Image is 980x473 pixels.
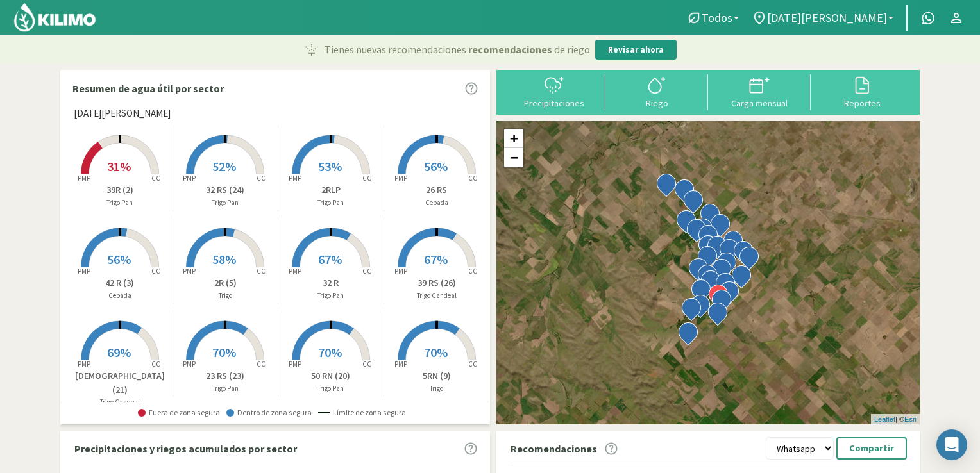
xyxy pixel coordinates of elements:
[226,408,312,417] span: Dentro de zona segura
[511,441,597,456] p: Recomendaciones
[874,415,895,423] a: Leaflet
[507,99,602,108] div: Precipitaciones
[78,267,90,276] tspan: PMP
[212,251,236,267] span: 58%
[849,441,894,456] p: Compartir
[151,174,160,183] tspan: CC
[362,360,371,369] tspan: CC
[74,441,297,456] p: Precipitaciones y riegos acumulados por sector
[815,99,909,108] div: Reportes
[173,383,278,394] p: Trigo Pan
[384,369,490,383] p: 5RN (9)
[712,99,807,108] div: Carga mensual
[183,174,196,183] tspan: PMP
[67,197,173,208] p: Trigo Pan
[609,99,704,108] div: Riego
[151,360,160,369] tspan: CC
[173,290,278,301] p: Trigo
[384,197,490,208] p: Cebada
[325,42,590,57] p: Tienes nuevas recomendaciones
[318,408,406,417] span: Límite de zona segura
[871,414,920,425] div: | ©
[183,360,196,369] tspan: PMP
[72,81,224,96] p: Resumen de agua útil por sector
[936,429,967,460] div: Open Intercom Messenger
[67,276,173,290] p: 42 R (3)
[173,183,278,197] p: 32 RS (24)
[289,360,301,369] tspan: PMP
[289,267,301,276] tspan: PMP
[394,174,407,183] tspan: PMP
[424,251,448,267] span: 67%
[767,11,887,24] span: [DATE][PERSON_NAME]
[212,344,236,360] span: 70%
[212,158,236,174] span: 52%
[67,183,173,197] p: 39R (2)
[257,267,266,276] tspan: CC
[468,360,477,369] tspan: CC
[394,360,407,369] tspan: PMP
[257,360,266,369] tspan: CC
[595,40,677,60] button: Revisar ahora
[183,267,196,276] tspan: PMP
[173,276,278,290] p: 2R (5)
[608,44,664,56] p: Revisar ahora
[504,148,523,167] a: Zoom out
[67,290,173,301] p: Cebada
[384,290,490,301] p: Trigo Candeal
[289,174,301,183] tspan: PMP
[503,74,605,108] button: Precipitaciones
[384,183,490,197] p: 26 RS
[554,42,590,57] span: de riego
[836,437,907,460] button: Compartir
[394,267,407,276] tspan: PMP
[278,383,384,394] p: Trigo Pan
[278,183,384,197] p: 2RLP
[278,369,384,383] p: 50 RN (20)
[362,267,371,276] tspan: CC
[257,174,266,183] tspan: CC
[13,2,97,33] img: Kilimo
[138,408,220,417] span: Fuera de zona segura
[107,251,131,267] span: 56%
[78,174,90,183] tspan: PMP
[173,369,278,383] p: 23 RS (23)
[151,267,160,276] tspan: CC
[67,397,173,408] p: Trigo Candeal
[173,197,278,208] p: Trigo Pan
[278,290,384,301] p: Trigo Pan
[107,344,131,360] span: 69%
[362,174,371,183] tspan: CC
[904,415,917,423] a: Esri
[468,174,477,183] tspan: CC
[278,276,384,290] p: 32 R
[74,106,171,121] span: [DATE][PERSON_NAME]
[67,369,173,397] p: [DEMOGRAPHIC_DATA] (21)
[278,197,384,208] p: Trigo Pan
[708,74,811,108] button: Carga mensual
[424,344,448,360] span: 70%
[702,11,732,24] span: Todos
[424,158,448,174] span: 56%
[318,251,342,267] span: 67%
[811,74,913,108] button: Reportes
[384,276,490,290] p: 39 RS (26)
[318,344,342,360] span: 70%
[78,360,90,369] tspan: PMP
[605,74,708,108] button: Riego
[384,383,490,394] p: Trigo
[504,129,523,148] a: Zoom in
[318,158,342,174] span: 53%
[468,267,477,276] tspan: CC
[468,42,552,57] span: recomendaciones
[107,158,131,174] span: 31%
